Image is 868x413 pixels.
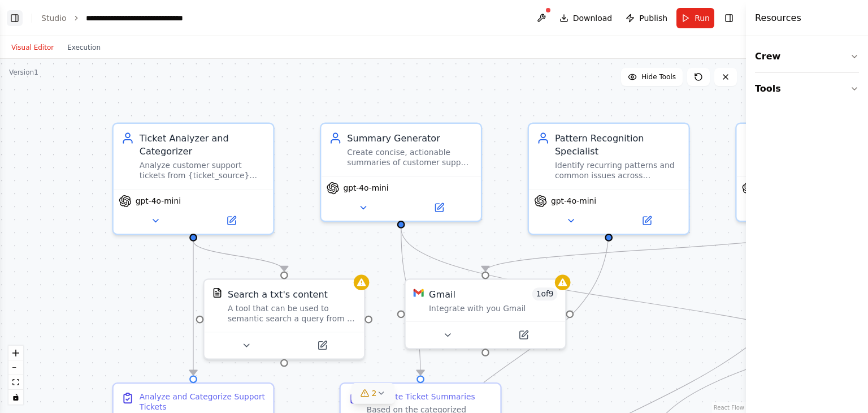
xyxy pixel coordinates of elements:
a: Studio [41,14,67,23]
button: Open in side panel [194,213,268,229]
span: 2 [372,388,377,399]
span: Hide Tools [641,72,676,81]
div: TXTSearchToolSearch a txt's contentA tool that can be used to semantic search a query from a txt'... [203,278,365,360]
span: Download [573,12,613,24]
button: Run [676,8,714,28]
g: Edge from 48be1c9b-a7bb-4257-834a-c88d87db006a to bbd15e48-5257-4fac-ba3c-3a13e5b7e80b [187,241,200,375]
g: Edge from d5932a7d-108c-4fcd-846f-ed7eafa9c92e to 2309a6f5-6e82-41ba-b177-0388612976ab [394,228,427,375]
div: GmailGmail1of9Integrate with you Gmail [404,278,566,349]
g: Edge from 48be1c9b-a7bb-4257-834a-c88d87db006a to b12c497b-2315-44bf-896b-35651408cb81 [187,241,291,271]
div: Identify recurring patterns and common issues across customer support tickets. Analyze trends in ... [555,160,681,181]
button: 2 [351,383,395,404]
div: Ticket Analyzer and CategorizerAnalyze customer support tickets from {ticket_source} and categori... [112,123,274,235]
div: Search a txt's content [228,287,328,300]
div: Summary Generator [347,132,473,145]
span: gpt-4o-mini [551,196,596,206]
span: Number of enabled actions [532,287,558,300]
h4: Resources [755,11,801,25]
nav: breadcrumb [41,12,213,24]
button: Visual Editor [5,41,60,54]
span: gpt-4o-mini [343,183,388,193]
button: Hide Tools [621,68,683,86]
button: fit view [8,375,23,390]
div: Analyze and Categorize Support Tickets [140,392,266,412]
div: Ticket Analyzer and Categorizer [140,132,266,158]
button: Open in side panel [285,338,359,354]
button: zoom out [8,360,23,375]
a: React Flow attribution [714,405,744,411]
g: Edge from 18c97175-988f-44c8-aef7-31e41e9b91ff to 778d69f4-d238-493c-a6cd-f76a82378106 [479,228,823,271]
div: Analyze customer support tickets from {ticket_source} and categorize them by urgency level (Criti... [140,160,266,181]
button: Crew [755,41,859,72]
button: Publish [621,8,672,28]
div: Version 1 [9,68,38,77]
button: Show left sidebar [7,10,23,26]
div: React Flow controls [8,346,23,405]
span: Publish [639,12,667,24]
div: Gmail [429,287,455,300]
button: zoom in [8,346,23,360]
div: Summary GeneratorCreate concise, actionable summaries of customer support tickets for the support... [320,123,482,222]
button: Open in side panel [610,213,684,229]
img: Gmail [413,287,423,298]
button: Hide right sidebar [721,10,737,26]
div: Create concise, actionable summaries of customer support tickets for the support team. Generate c... [347,147,473,168]
div: Pattern Recognition SpecialistIdentify recurring patterns and common issues across customer suppo... [528,123,690,235]
button: Execution [60,41,107,54]
button: Open in side panel [402,200,476,216]
button: Open in side panel [487,327,560,343]
button: Tools [755,73,859,105]
div: A tool that can be used to semantic search a query from a txt's content. [228,303,356,324]
div: Pattern Recognition Specialist [555,132,681,158]
div: Generate Ticket Summaries [367,392,475,402]
img: TXTSearchTool [212,287,222,298]
div: Integrate with you Gmail [429,303,557,313]
button: toggle interactivity [8,390,23,405]
span: gpt-4o-mini [136,196,181,206]
span: Run [695,12,710,24]
button: Download [555,8,617,28]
